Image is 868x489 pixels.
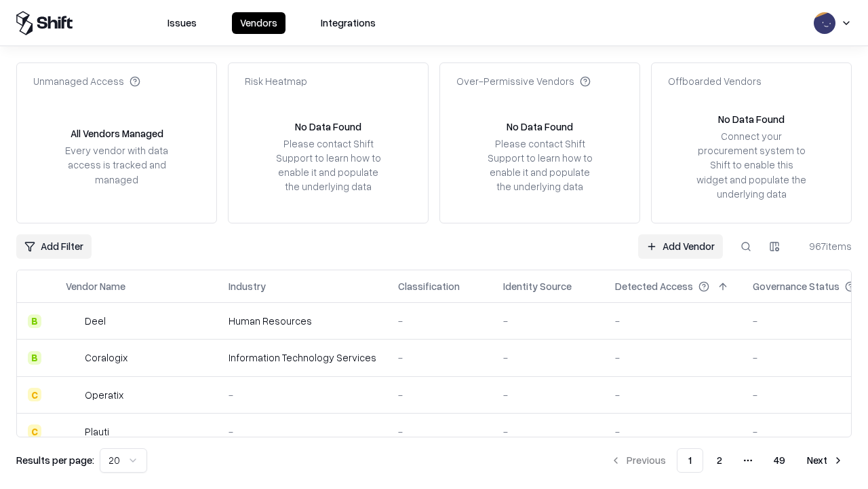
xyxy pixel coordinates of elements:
[753,279,840,293] div: Governance Status
[615,314,731,328] div: -
[456,74,591,88] div: Over-Permissive Vendors
[503,350,593,365] div: -
[60,143,173,186] div: Every vendor with data access is tracked and managed
[85,424,109,439] div: Plauti
[677,448,703,473] button: 1
[503,314,593,328] div: -
[229,424,376,439] div: -
[66,388,79,401] img: Operatix
[615,350,731,365] div: -
[85,350,127,365] div: Coralogix
[398,350,481,365] div: -
[295,120,361,134] div: No Data Found
[313,12,384,34] button: Integrations
[229,314,376,328] div: Human Resources
[706,448,733,473] button: 2
[272,137,384,194] div: Please contact Shift Support to learn how to enable it and populate the underlying data
[159,12,205,34] button: Issues
[398,424,481,439] div: -
[33,74,140,88] div: Unmanaged Access
[718,112,785,126] div: No Data Found
[16,234,92,259] button: Add Filter
[615,279,693,293] div: Detected Access
[232,12,285,34] button: Vendors
[797,239,852,253] div: 967 items
[799,448,852,473] button: Next
[66,351,79,365] img: Coralogix
[763,448,796,473] button: 49
[66,279,125,293] div: Vendor Name
[398,314,481,328] div: -
[695,129,808,201] div: Connect your procurement system to Shift to enable this widget and populate the underlying data
[668,74,762,88] div: Offboarded Vendors
[28,314,41,328] div: B
[28,351,41,365] div: B
[28,424,41,438] div: C
[229,279,266,293] div: Industry
[398,279,460,293] div: Classification
[507,120,573,134] div: No Data Found
[85,314,106,328] div: Deel
[503,424,593,439] div: -
[66,424,79,438] img: Plauti
[229,350,376,365] div: Information Technology Services
[503,279,572,293] div: Identity Source
[85,388,123,402] div: Operatix
[484,137,596,194] div: Please contact Shift Support to learn how to enable it and populate the underlying data
[602,448,852,473] nav: pagination
[638,234,723,259] a: Add Vendor
[398,388,481,402] div: -
[245,74,307,88] div: Risk Heatmap
[615,388,731,402] div: -
[71,126,163,141] div: All Vendors Managed
[66,314,79,328] img: Deel
[503,388,593,402] div: -
[615,424,731,439] div: -
[229,388,376,402] div: -
[28,388,41,401] div: C
[16,453,94,467] p: Results per page:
